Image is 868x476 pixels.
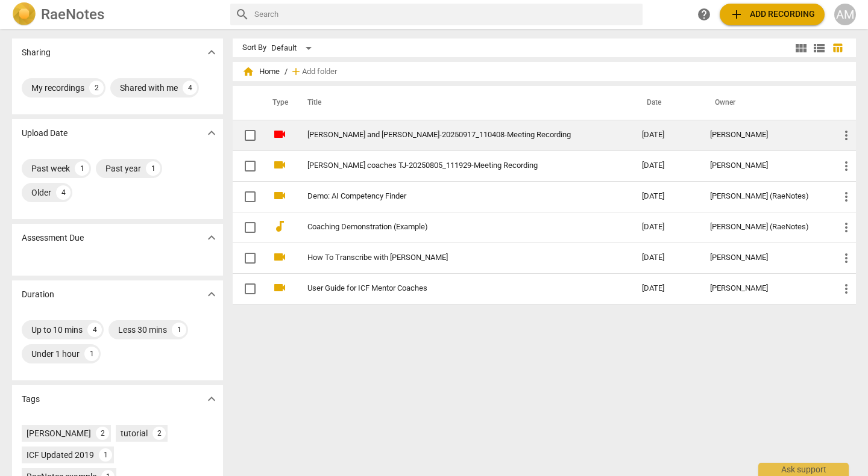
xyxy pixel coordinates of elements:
[105,162,141,175] div: Past year
[710,192,820,201] div: [PERSON_NAME] (RaeNotes)
[828,39,846,57] button: Table view
[285,67,288,76] span: /
[710,161,820,170] div: [PERSON_NAME]
[720,4,825,25] button: Upload
[272,158,287,172] span: videocam
[27,449,94,461] div: ICF Updated 2019
[56,185,71,200] div: 4
[183,81,197,95] div: 4
[832,42,843,54] span: table_chart
[792,39,810,57] button: Tile view
[271,39,316,58] div: Default
[31,162,70,175] div: Past week
[204,45,219,60] span: expand_more
[758,463,849,476] div: Ask support
[272,188,287,203] span: videocam
[203,43,221,61] button: Show more
[31,82,84,94] div: My recordings
[172,323,186,337] div: 1
[41,6,104,23] h2: RaeNotes
[272,127,287,141] span: videocam
[204,230,219,245] span: expand_more
[697,7,711,22] span: help
[204,126,219,140] span: expand_more
[700,86,829,120] th: Owner
[22,232,84,244] p: Assessment Due
[27,427,91,439] div: [PERSON_NAME]
[839,128,854,143] span: more_vert
[810,39,828,57] button: List view
[203,285,221,303] button: Show more
[153,427,166,440] div: 2
[31,324,83,336] div: Up to 10 mins
[272,219,287,233] span: audiotrack
[307,131,599,140] a: [PERSON_NAME] and [PERSON_NAME]-20250917_110408-Meeting Recording
[203,229,221,247] button: Show more
[839,282,854,296] span: more_vert
[632,150,700,181] td: [DATE]
[204,287,219,301] span: expand_more
[812,41,826,55] span: view_list
[22,288,54,301] p: Duration
[84,347,99,361] div: 1
[96,427,109,440] div: 2
[839,190,854,204] span: more_vert
[120,82,178,94] div: Shared with me
[242,66,280,78] span: Home
[839,220,854,235] span: more_vert
[22,393,40,406] p: Tags
[235,7,250,22] span: search
[75,161,89,176] div: 1
[242,43,266,52] div: Sort By
[307,161,599,170] a: [PERSON_NAME] coaches TJ-20250805_111929-Meeting Recording
[710,131,820,140] div: [PERSON_NAME]
[22,46,51,59] p: Sharing
[307,192,599,201] a: Demo: AI Competency Finder
[632,273,700,304] td: [DATE]
[146,161,160,176] div: 1
[31,187,51,199] div: Older
[293,86,632,120] th: Title
[307,223,599,232] a: Coaching Demonstration (Example)
[99,448,112,462] div: 1
[794,41,808,55] span: view_module
[254,5,638,24] input: Search
[31,348,80,360] div: Under 1 hour
[22,127,68,140] p: Upload Date
[307,253,599,262] a: How To Transcribe with [PERSON_NAME]
[839,251,854,265] span: more_vert
[118,324,167,336] div: Less 30 mins
[632,181,700,212] td: [DATE]
[12,2,221,26] a: LogoRaeNotes
[632,120,700,150] td: [DATE]
[89,81,104,95] div: 2
[87,323,102,337] div: 4
[834,4,856,25] button: AM
[307,284,599,293] a: User Guide for ICF Mentor Coaches
[272,280,287,295] span: videocam
[242,66,254,78] span: home
[302,67,337,76] span: Add folder
[632,86,700,120] th: Date
[729,7,815,22] span: Add recording
[290,66,302,78] span: add
[710,223,820,232] div: [PERSON_NAME] (RaeNotes)
[203,124,221,142] button: Show more
[12,2,36,26] img: Logo
[693,4,715,25] a: Help
[263,86,293,120] th: Type
[632,243,700,273] td: [DATE]
[710,284,820,293] div: [PERSON_NAME]
[204,392,219,406] span: expand_more
[839,159,854,173] span: more_vert
[272,250,287,264] span: videocam
[729,7,744,22] span: add
[710,253,820,262] div: [PERSON_NAME]
[121,427,148,439] div: tutorial
[203,390,221,408] button: Show more
[632,212,700,243] td: [DATE]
